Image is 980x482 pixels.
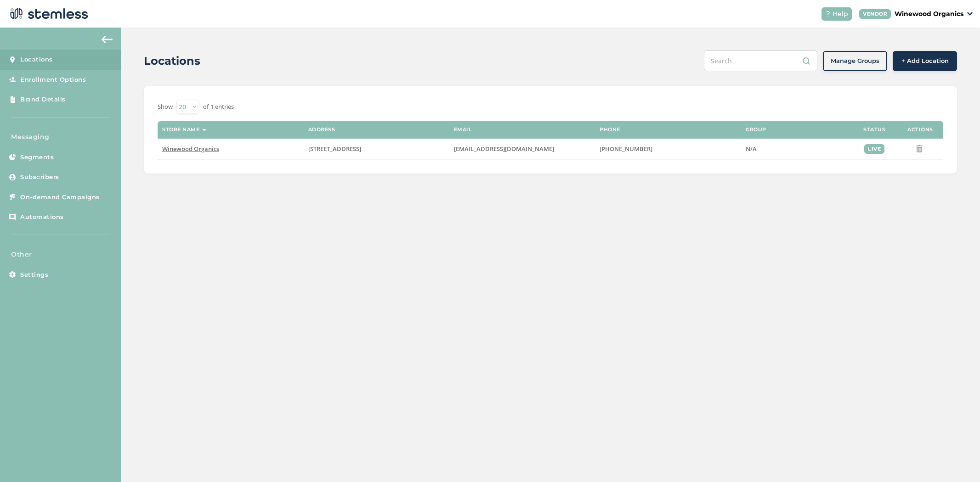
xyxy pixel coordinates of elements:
[895,9,963,19] p: Winewood Organics
[831,56,879,66] span: Manage Groups
[746,145,847,153] label: N/A
[308,145,361,153] span: [STREET_ADDRESS]
[600,145,652,153] span: [PHONE_NUMBER]
[144,53,200,69] h2: Locations
[967,12,973,16] img: icon_down-arrow-small-66adaf34.svg
[746,127,766,133] label: Group
[162,127,199,133] label: Store name
[20,270,48,280] span: Settings
[823,51,887,71] button: Manage Groups
[20,55,53,64] span: Locations
[102,36,113,43] img: icon-arrow-back-accent-c549486e.svg
[308,145,445,153] label: 2394 Winewood Avenue
[454,127,472,133] label: Email
[934,438,980,482] iframe: Chat Widget
[308,127,335,133] label: Address
[20,193,100,202] span: On-demand Campaigns
[600,145,736,153] label: (517) 395-3664
[863,127,885,133] label: Status
[893,51,957,71] button: + Add Location
[202,129,207,131] img: icon-sort-1e1d7615.svg
[859,9,891,19] div: VENDOR
[600,127,620,133] label: Phone
[162,145,299,153] label: Winewood Organics
[7,5,88,23] img: logo-dark-0685b13c.svg
[20,173,59,182] span: Subscribers
[864,144,884,154] div: live
[901,56,949,66] span: + Add Location
[825,11,831,17] img: icon-help-white-03924b79.svg
[704,50,817,71] input: Search
[162,145,219,153] span: Winewood Organics
[454,145,590,153] label: marcus@winewoodorganics.com
[833,9,848,19] span: Help
[454,145,554,153] span: [EMAIL_ADDRESS][DOMAIN_NAME]
[20,213,64,222] span: Automations
[158,102,173,112] label: Show
[20,75,86,84] span: Enrollment Options
[203,102,234,112] label: of 1 entries
[897,121,943,139] th: Actions
[20,95,66,104] span: Brand Details
[20,153,54,162] span: Segments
